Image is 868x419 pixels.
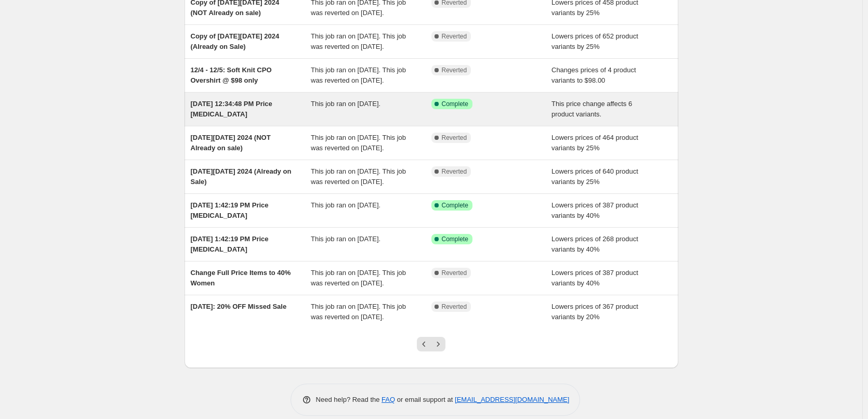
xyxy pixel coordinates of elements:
[191,167,292,186] span: [DATE][DATE] 2024 (Already on Sale)
[442,201,468,209] span: Complete
[191,269,291,287] span: Change Full Price Items to 40% Women
[551,201,638,219] span: Lowers prices of 387 product variants by 40%
[442,235,468,243] span: Complete
[551,269,638,287] span: Lowers prices of 387 product variants by 40%
[551,134,638,152] span: Lowers prices of 464 product variants by 25%
[311,134,406,152] span: This job ran on [DATE]. This job was reverted on [DATE].
[551,235,638,253] span: Lowers prices of 268 product variants by 40%
[191,303,287,310] span: [DATE]: 20% OFF Missed Sale
[191,32,280,50] span: Copy of [DATE][DATE] 2024 (Already on Sale)
[442,269,467,277] span: Reverted
[311,201,380,209] span: This job ran on [DATE].
[442,134,467,142] span: Reverted
[311,66,406,84] span: This job ran on [DATE]. This job was reverted on [DATE].
[311,235,380,243] span: This job ran on [DATE].
[311,269,406,287] span: This job ran on [DATE]. This job was reverted on [DATE].
[191,201,269,219] span: [DATE] 1:42:19 PM Price [MEDICAL_DATA]
[311,167,406,186] span: This job ran on [DATE]. This job was reverted on [DATE].
[417,337,431,351] button: Previous
[551,100,632,118] span: This price change affects 6 product variants.
[311,303,406,321] span: This job ran on [DATE]. This job was reverted on [DATE].
[311,100,380,108] span: This job ran on [DATE].
[431,337,445,351] button: Next
[442,167,467,176] span: Reverted
[551,32,638,50] span: Lowers prices of 652 product variants by 25%
[551,167,638,186] span: Lowers prices of 640 product variants by 25%
[316,396,382,403] span: Need help? Read the
[311,32,406,50] span: This job ran on [DATE]. This job was reverted on [DATE].
[395,396,455,403] span: or email support at
[442,303,467,311] span: Reverted
[442,66,467,74] span: Reverted
[551,303,638,321] span: Lowers prices of 367 product variants by 20%
[417,337,445,351] nav: Pagination
[191,235,269,253] span: [DATE] 1:42:19 PM Price [MEDICAL_DATA]
[455,396,569,403] a: [EMAIL_ADDRESS][DOMAIN_NAME]
[382,396,395,403] a: FAQ
[191,66,272,84] span: 12/4 - 12/5: Soft Knit CPO Overshirt @ $98 only
[191,100,272,118] span: [DATE] 12:34:48 PM Price [MEDICAL_DATA]
[442,32,467,41] span: Reverted
[551,66,636,84] span: Changes prices of 4 product variants to $98.00
[442,100,468,108] span: Complete
[191,134,271,152] span: [DATE][DATE] 2024 (NOT Already on sale)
